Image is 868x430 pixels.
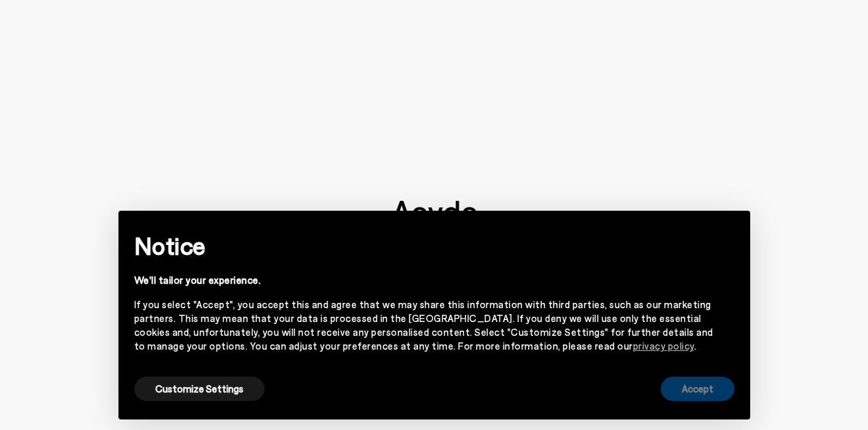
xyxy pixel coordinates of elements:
[661,377,734,401] button: Accept
[725,221,734,240] span: ×
[134,273,713,287] div: We'll tailor your experience.
[633,340,694,352] a: privacy policy
[134,228,713,263] h2: Notice
[134,377,265,401] button: Customize Settings
[134,298,713,353] div: If you select "Accept", you accept this and agree that we may share this information with third p...
[713,215,745,246] button: Close this notice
